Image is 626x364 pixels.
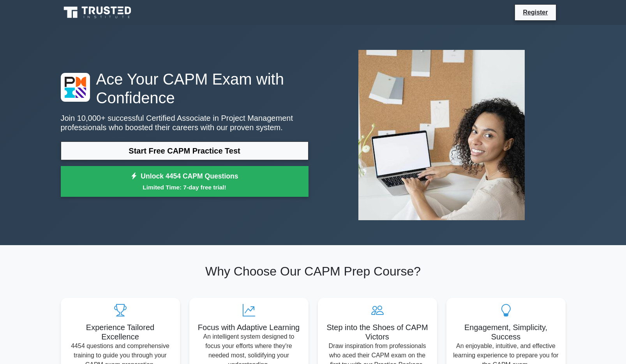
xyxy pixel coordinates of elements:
h1: Ace Your CAPM Exam with Confidence [61,70,309,107]
p: Join 10,000+ successful Certified Associate in Project Management professionals who boosted their... [61,113,309,132]
a: Start Free CAPM Practice Test [61,141,309,160]
a: Register [518,7,552,17]
h5: Focus with Adaptive Learning [196,323,302,332]
a: Unlock 4454 CAPM QuestionsLimited Time: 7-day free trial! [61,166,309,197]
h5: Experience Tailored Excellence [67,323,174,341]
h5: Engagement, Simplicity, Success [453,323,559,341]
small: Limited Time: 7-day free trial! [71,183,299,192]
h5: Step into the Shoes of CAPM Victors [324,323,431,341]
h2: Why Choose Our CAPM Prep Course? [61,264,566,279]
